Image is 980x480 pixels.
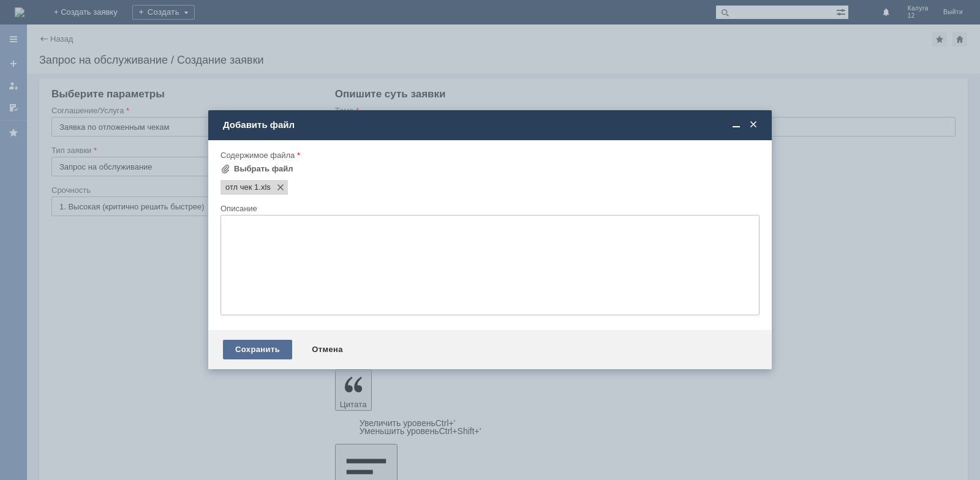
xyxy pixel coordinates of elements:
div: Выбрать файл [234,164,293,174]
div: Добавить файл [223,119,759,130]
span: Свернуть (Ctrl + M) [730,119,742,130]
div: Описание [221,204,757,212]
span: отл чек 1.xls [258,182,271,192]
span: Закрыть [747,119,759,130]
div: Содержимое файла [221,151,757,159]
span: отл чек 1.xls [225,182,258,192]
